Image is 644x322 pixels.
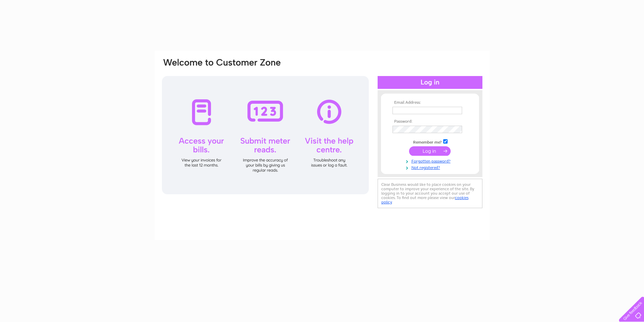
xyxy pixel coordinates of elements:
[391,138,469,145] td: Remember me?
[392,157,469,164] a: Forgotten password?
[392,164,469,170] a: Not registered?
[409,146,451,156] input: Submit
[381,195,469,204] a: cookies policy
[378,179,482,208] div: Clear Business would like to place cookies on your computer to improve your experience of the sit...
[391,119,469,124] th: Password:
[391,100,469,105] th: Email Address:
